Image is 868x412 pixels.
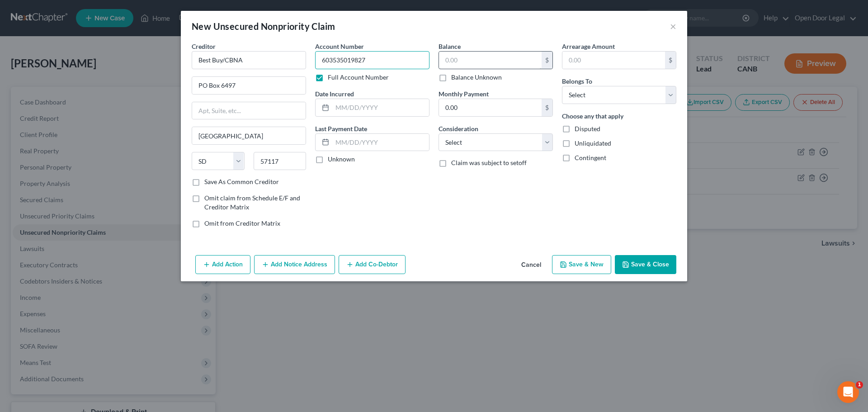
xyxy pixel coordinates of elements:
[315,51,429,69] input: --
[439,42,461,51] label: Balance
[670,21,676,32] button: ×
[439,99,542,116] input: 0.00
[254,152,307,170] input: Enter zip...
[192,20,335,33] div: New Unsecured Nonpriority Claim
[254,255,335,274] button: Add Notice Address
[315,124,367,133] label: Last Payment Date
[562,42,615,51] label: Arrearage Amount
[192,51,306,69] input: Search creditor by name...
[328,73,389,82] label: Full Account Number
[195,255,250,274] button: Add Action
[856,381,863,388] span: 1
[192,43,216,50] span: Creditor
[192,77,306,94] input: Enter address...
[665,52,676,69] div: $
[542,99,552,116] div: $
[514,256,548,274] button: Cancel
[339,255,406,274] button: Add Co-Debtor
[562,77,592,85] span: Belongs To
[439,52,542,69] input: 0.00
[328,155,355,164] label: Unknown
[542,52,552,69] div: $
[562,52,665,69] input: 0.00
[552,255,611,274] button: Save & New
[439,89,489,99] label: Monthly Payment
[192,127,306,144] input: Enter city...
[439,124,478,133] label: Consideration
[204,194,300,211] span: Omit claim from Schedule E/F and Creditor Matrix
[192,102,306,119] input: Apt, Suite, etc...
[575,154,606,161] span: Contingent
[837,381,859,403] iframe: Intercom live chat
[332,99,429,116] input: MM/DD/YYYY
[204,219,280,227] span: Omit from Creditor Matrix
[315,89,354,99] label: Date Incurred
[615,255,676,274] button: Save & Close
[315,42,364,51] label: Account Number
[451,159,527,166] span: Claim was subject to setoff
[575,139,611,147] span: Unliquidated
[204,177,279,186] label: Save As Common Creditor
[332,134,429,151] input: MM/DD/YYYY
[562,111,623,121] label: Choose any that apply
[575,125,600,133] span: Disputed
[451,73,502,82] label: Balance Unknown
